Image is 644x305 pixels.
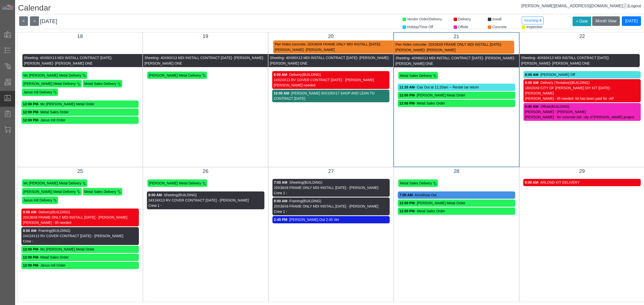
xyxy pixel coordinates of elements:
[149,181,201,185] span: [PERSON_NAME] Metal Delivery
[522,17,543,24] button: Incoming $
[23,263,38,267] strong: 12:00 PM
[274,218,287,222] strong: 2:45 PM
[274,77,388,83] div: 24X24X13 RV COVER CONTRACT [DATE] - [PERSON_NAME]
[178,193,197,197] span: (BUILDING)
[21,167,139,175] div: 25
[274,209,388,214] div: Crew 1 -
[399,93,415,97] strong: 12:00 PM
[399,200,514,206] div: - [PERSON_NAME] Metal Order
[275,42,381,52] span: - [PERSON_NAME]
[147,167,264,175] div: 26
[24,56,112,65] span: - [PERSON_NAME]
[23,198,52,202] span: Janus Intl Delivery
[492,25,507,29] span: Concrete
[395,42,502,52] span: - [PERSON_NAME]
[148,192,263,198] div: - Sheeting
[274,180,287,184] strong: 7:00 AM
[23,247,38,251] strong: 12:00 PM
[521,56,610,65] span: - [PERSON_NAME]
[23,210,36,214] strong: 8:00 AM
[492,17,502,21] span: Install
[272,32,389,40] div: 20
[23,255,137,260] div: - Metal Sales Order
[399,101,415,105] strong: 12:00 PM
[400,73,432,77] span: Metal Sales Delivery
[357,56,388,60] span: - [PERSON_NAME]
[21,32,139,40] div: 18
[148,198,263,203] div: 24X24X13 RV COVER CONTRACT [DATE] - [PERSON_NAME]
[302,199,321,203] span: (BUILDING)
[525,104,639,109] div: - Offsite
[148,193,162,197] strong: 8:00 AM
[551,105,570,109] span: (BUILDING)
[526,25,542,29] span: Inspection
[23,255,38,259] strong: 12:00 PM
[399,192,514,198] div: - Annalissa Out
[84,82,116,86] span: Metal Sales Delivery
[525,109,639,115] div: [PERSON_NAME] - [PERSON_NAME]
[622,16,641,26] button: [DATE]
[23,190,76,194] span: [PERSON_NAME] Metal Delivery
[302,73,321,77] span: (BUILDING)
[23,110,137,115] div: - Metal Sales Order
[158,56,232,60] span: - 40X60X13 MDI INSTALL CONTRACT [DATE]
[426,42,501,46] span: - 20X36X8 FRAME ONLY MDI INSTALL [DATE]
[53,61,93,65] span: - [PERSON_NAME] ONE
[274,204,388,209] div: 20X36X8 FRAME ONLY MDI INSTALL [DATE] - [PERSON_NAME]
[395,56,515,66] span: - [PERSON_NAME] ONE
[535,56,609,60] span: - 40X60X13 MDI INSTALL CONTRACT [DATE]
[147,32,264,40] div: 19
[399,85,415,89] strong: 11:20 AM
[399,209,415,213] strong: 12:00 PM
[23,118,137,123] div: - Janus Intl Order
[573,17,591,26] button: + Date
[274,198,388,204] div: - Framing
[23,229,36,233] strong: 8:00 AM
[275,42,305,46] span: Pier Holes concrete
[410,56,483,60] span: - 40X60X13 MDI INSTALL CONTRACT [DATE]
[524,32,641,40] div: 22
[595,19,616,23] span: Month View
[407,17,442,21] span: Vendor Order/Delivery
[18,3,644,14] h1: Calendar
[274,180,388,185] div: - Sheeting
[525,115,639,120] div: [PERSON_NAME] - for concrete bid- city of [PERSON_NAME] project
[303,180,322,184] span: (BUILDING)
[144,56,264,65] span: - [PERSON_NAME] ONE
[399,193,413,197] strong: 7:00 AM
[24,56,38,60] span: Sheeting
[23,101,137,107] div: - Mc [PERSON_NAME] Metal Order
[23,181,81,185] span: Mc [PERSON_NAME] Metal Delivery
[284,56,357,60] span: - 40X60X13 MDI INSTALL CONTRACT [DATE]
[274,91,289,95] strong: 10:00 AM
[305,42,380,46] span: - 20X36X8 FRAME ONLY MDI INSTALL [DATE]
[398,167,515,175] div: 28
[521,4,628,8] a: [PERSON_NAME][EMAIL_ADDRESS][DOMAIN_NAME]
[23,233,137,239] div: 24X24X13 RV COVER CONTRACT [DATE] - [PERSON_NAME]
[84,190,116,194] span: Metal Sales Delivery
[19,16,28,26] button: <
[274,199,287,203] strong: 8:00 AM
[23,102,38,106] strong: 12:00 PM
[458,17,471,21] span: Delivery
[274,72,388,77] div: - Delivery
[270,56,390,65] span: - [PERSON_NAME] ONE
[399,101,513,106] div: - Metal Sales Order
[38,56,111,60] span: - 40X60X13 MDI INSTALL CONTRACT [DATE]
[23,228,137,233] div: - Framing
[274,73,287,77] strong: 8:00 AM
[51,229,70,233] span: (BUILDING)
[521,56,535,60] span: Sheeting
[629,4,641,8] span: Logout
[23,210,137,215] div: - Delivery
[525,105,538,109] strong: 8:00 AM
[23,118,38,122] strong: 12:00 PM
[525,85,639,96] div: 18X20X8 CITY OF [PERSON_NAME] DIY KIT [DATE] - [PERSON_NAME]
[274,190,388,196] div: Crew 1 -
[399,85,513,90] div: - Cas Out at 11:20am -- Rental car return
[525,80,639,85] div: - Delivery (Tentative)
[40,18,57,24] span: [DATE]
[274,217,388,222] div: - [PERSON_NAME] Out 2:45 Vet
[525,96,639,101] div: [PERSON_NAME] - lift needed- kit has been paid for -AP
[23,239,137,244] div: Crew -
